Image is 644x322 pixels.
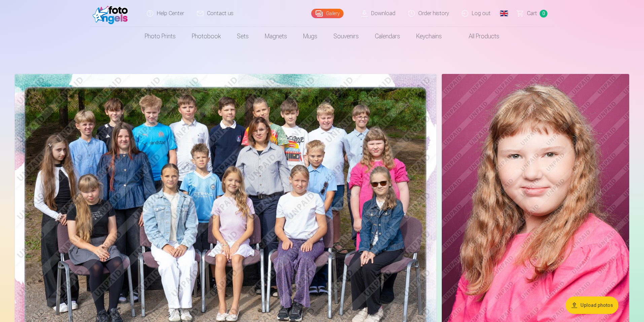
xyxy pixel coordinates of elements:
[137,27,184,46] a: Photo prints
[408,27,450,46] a: Keychains
[367,27,408,46] a: Calendars
[566,296,618,314] button: Upload photos
[93,3,131,24] img: /fa2
[311,9,344,18] a: Gallery
[325,27,367,46] a: Souvenirs
[295,27,325,46] a: Mugs
[257,27,295,46] a: Magnets
[450,27,507,46] a: All products
[229,27,257,46] a: Sets
[540,10,547,17] span: 0
[184,27,229,46] a: Photobook
[527,9,537,17] span: Сart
